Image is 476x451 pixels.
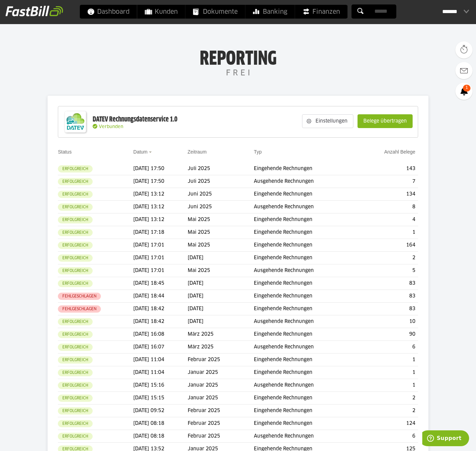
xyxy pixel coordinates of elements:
td: [DATE] 13:12 [133,188,188,201]
span: Dokumente [193,5,238,19]
sl-badge: Erfolgreich [58,242,93,249]
td: [DATE] 17:01 [133,239,188,252]
td: 134 [359,188,418,201]
td: Eingehende Rechnungen [254,239,359,252]
sl-badge: Erfolgreich [58,203,93,211]
td: [DATE] [188,252,254,264]
td: Eingehende Rechnungen [254,252,359,264]
td: 8 [359,201,418,213]
td: 4 [359,213,418,226]
td: Eingehende Rechnungen [254,290,359,303]
a: 1 [455,83,473,100]
sl-badge: Fehlgeschlagen [58,305,101,313]
a: Datum [133,149,147,155]
td: Januar 2025 [188,366,254,379]
sl-badge: Erfolgreich [58,395,93,402]
td: Februar 2025 [188,354,254,366]
td: 83 [359,303,418,315]
td: Februar 2025 [188,430,254,443]
td: [DATE] 18:42 [133,315,188,328]
sl-button: Belege übertragen [358,114,413,128]
td: Ausgehende Rechnungen [254,430,359,443]
td: 1 [359,379,418,392]
td: [DATE] 08:18 [133,430,188,443]
td: Mai 2025 [188,264,254,277]
td: 83 [359,277,418,290]
sl-badge: Erfolgreich [58,178,93,185]
td: 6 [359,341,418,354]
span: Verbunden [99,125,123,129]
td: 83 [359,290,418,303]
td: [DATE] 17:01 [133,252,188,264]
sl-badge: Erfolgreich [58,254,93,262]
td: 2 [359,405,418,417]
sl-badge: Erfolgreich [58,420,93,427]
sl-badge: Erfolgreich [58,433,93,440]
td: Eingehende Rechnungen [254,392,359,405]
sl-badge: Erfolgreich [58,344,93,351]
td: März 2025 [188,341,254,354]
sl-badge: Erfolgreich [58,369,93,376]
sl-badge: Erfolgreich [58,280,93,287]
sl-badge: Erfolgreich [58,216,93,223]
td: Mai 2025 [188,239,254,252]
td: [DATE] 15:16 [133,379,188,392]
td: [DATE] 18:42 [133,303,188,315]
sl-badge: Erfolgreich [58,229,93,236]
a: Anzahl Belege [384,149,415,155]
td: [DATE] 13:12 [133,213,188,226]
h1: Reporting [69,49,407,66]
td: [DATE] 13:12 [133,201,188,213]
td: 6 [359,430,418,443]
td: [DATE] 08:18 [133,417,188,430]
td: [DATE] 18:45 [133,277,188,290]
sl-button: Einstellungen [302,114,353,128]
sl-badge: Erfolgreich [58,356,93,364]
td: Eingehende Rechnungen [254,213,359,226]
td: Ausgehende Rechnungen [254,201,359,213]
td: Eingehende Rechnungen [254,188,359,201]
a: Finanzen [295,5,348,19]
sl-badge: Erfolgreich [58,191,93,198]
sl-badge: Erfolgreich [58,382,93,389]
td: [DATE] 16:08 [133,328,188,341]
td: März 2025 [188,328,254,341]
td: [DATE] [188,303,254,315]
td: 10 [359,315,418,328]
div: DATEV Rechnungsdatenservice 1.0 [93,115,177,124]
td: Ausgehende Rechnungen [254,341,359,354]
a: Status [58,149,72,155]
td: 164 [359,239,418,252]
td: Ausgehende Rechnungen [254,315,359,328]
td: Juli 2025 [188,175,254,188]
a: Dashboard [80,5,137,19]
td: [DATE] 09:52 [133,405,188,417]
td: 1 [359,366,418,379]
td: [DATE] 15:15 [133,392,188,405]
a: Typ [254,149,262,155]
img: sort_desc.gif [149,151,153,153]
td: [DATE] 11:04 [133,354,188,366]
td: 124 [359,417,418,430]
td: Eingehende Rechnungen [254,328,359,341]
td: [DATE] 17:50 [133,162,188,175]
td: Mai 2025 [188,213,254,226]
iframe: Öffnet ein Widget, in dem Sie weitere Informationen finden [422,430,469,448]
span: Banking [253,5,287,19]
a: Kunden [137,5,185,19]
sl-badge: Erfolgreich [58,331,93,338]
span: Finanzen [303,5,340,19]
td: Eingehende Rechnungen [254,354,359,366]
td: [DATE] [188,290,254,303]
td: Februar 2025 [188,417,254,430]
td: [DATE] 16:07 [133,341,188,354]
td: Mai 2025 [188,226,254,239]
sl-badge: Fehlgeschlagen [58,293,101,300]
td: Eingehende Rechnungen [254,226,359,239]
td: 1 [359,354,418,366]
td: Eingehende Rechnungen [254,277,359,290]
td: 90 [359,328,418,341]
td: 143 [359,162,418,175]
sl-badge: Erfolgreich [58,267,93,274]
span: Dashboard [87,5,130,19]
